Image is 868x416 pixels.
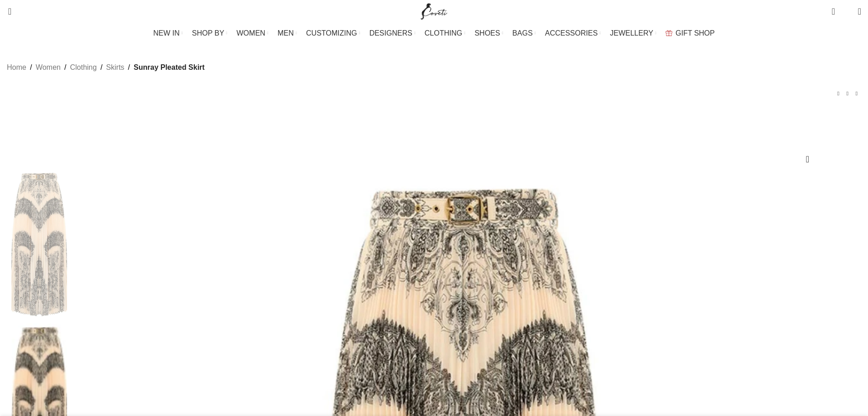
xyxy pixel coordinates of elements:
span: SHOES [474,29,500,37]
span: BAGS [512,29,532,37]
nav: Breadcrumb [7,62,205,73]
a: SHOP BY [192,24,228,42]
span: CUSTOMIZING [306,29,357,37]
span: NEW IN [153,29,180,37]
span: SHOP BY [192,29,224,37]
a: BAGS [512,24,535,42]
span: JEWELLERY [610,29,653,37]
a: CLOTHING [425,24,466,42]
a: WOMEN [237,24,269,42]
a: Site logo [419,7,449,15]
span: WOMEN [237,29,265,37]
span: 0 [832,5,839,11]
a: Search [2,2,11,21]
img: Zimmermann dress [11,169,67,319]
a: Clothing [70,62,97,73]
a: GIFT SHOP [665,24,715,42]
a: JEWELLERY [610,24,656,42]
a: DESIGNERS [369,24,416,42]
span: DESIGNERS [369,29,412,37]
a: CUSTOMIZING [306,24,360,42]
span: CLOTHING [425,29,463,37]
a: NEW IN [153,24,183,42]
span: GIFT SHOP [676,29,715,37]
a: SHOES [474,24,503,42]
img: GiftBag [665,30,672,36]
a: ACCESSORIES [545,24,601,42]
span: ACCESSORIES [545,29,598,37]
a: Skirts [106,62,125,73]
a: 0 [827,2,839,21]
a: Next product [852,89,861,98]
span: MEN [278,29,294,37]
div: Main navigation [2,24,866,42]
a: MEN [278,24,297,42]
div: My Wishlist [842,2,851,21]
span: 0 [844,9,851,16]
a: Women [36,62,61,73]
a: Previous product [834,89,843,98]
span: Sunray Pleated Skirt [134,62,205,73]
a: Home [7,62,26,73]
